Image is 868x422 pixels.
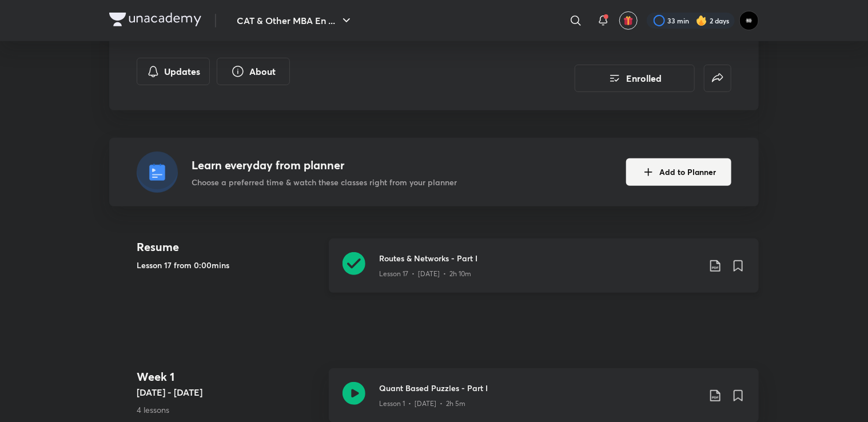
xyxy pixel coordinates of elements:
img: Company Logo [109,13,201,26]
button: About [217,58,290,85]
h4: Learn everyday from planner [192,157,457,174]
img: streak [696,15,707,26]
p: Lesson 17 • [DATE] • 2h 10m [379,269,471,279]
a: Routes & Networks - Part ILesson 17 • [DATE] • 2h 10m [329,238,759,306]
h4: Resume [137,238,320,256]
p: 4 lessons [137,404,320,416]
p: Lesson 1 • [DATE] • 2h 5m [379,399,465,409]
button: Updates [137,58,210,85]
a: Company Logo [109,13,201,29]
h5: Lesson 17 from 0:00mins [137,259,320,271]
h5: [DATE] - [DATE] [137,385,320,399]
p: Choose a preferred time & watch these classes right from your planner [192,176,457,188]
button: CAT & Other MBA En ... [230,9,360,32]
h3: Quant Based Puzzles - Part I [379,382,699,394]
img: avatar [623,15,634,26]
button: false [704,65,731,92]
button: Enrolled [575,65,695,92]
button: Add to Planner [626,158,731,186]
img: GAME CHANGER [739,11,759,30]
button: avatar [619,11,638,30]
h4: Week 1 [137,368,320,385]
h3: Routes & Networks - Part I [379,252,699,264]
